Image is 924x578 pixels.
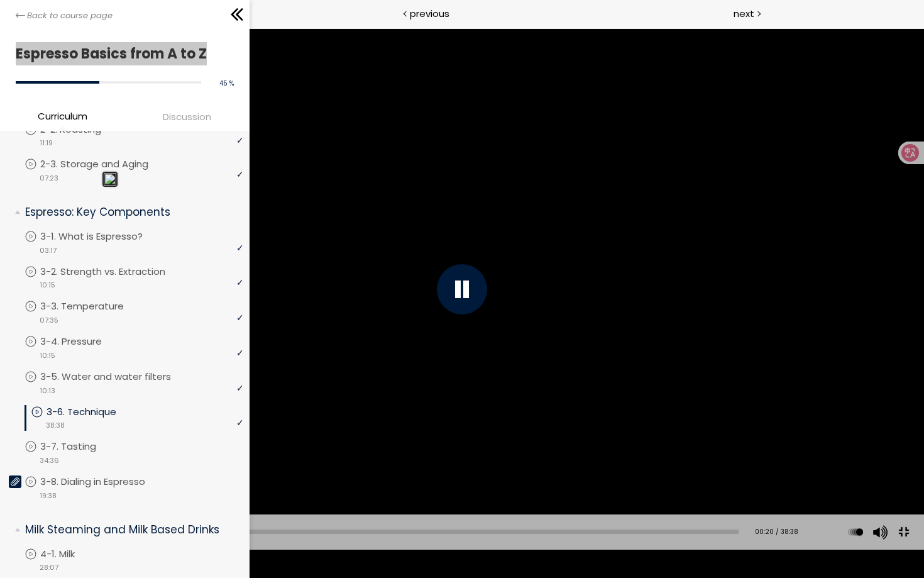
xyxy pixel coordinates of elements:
h1: Espresso Basics from A to Z [16,42,228,65]
a: Back to course page [16,9,113,22]
p: Espresso: Key Components [25,204,234,220]
p: Milk Steaming and Milk Based Drinks [25,522,234,538]
span: 10:13 [40,386,55,396]
p: 2-3. Storage and Aging [40,157,173,171]
span: 10:15 [40,350,55,361]
p: 3-6. Technique [47,405,141,419]
span: 11:19 [40,138,53,148]
p: 3-3. Temperature [40,299,149,313]
span: Discussion [163,109,211,124]
span: 07:35 [40,315,58,326]
span: 07:23 [40,173,58,184]
span: 45 % [219,79,234,88]
button: Play back rate [846,514,865,550]
div: 00:20 [34,508,58,521]
span: 38:38 [46,420,65,431]
p: 3-5. Water and water filters [40,370,196,384]
span: Back to course page [27,9,113,22]
p: 3-4. Pressure [40,335,127,348]
span: 34:36 [40,455,59,466]
span: next [734,6,754,21]
p: 3-1. What is Espresso? [40,230,168,243]
div: Change playback rate [844,514,867,550]
button: Volume [869,514,888,550]
p: 3-7. Tasting [40,440,121,453]
div: 00:20 / 38:38 [750,527,798,537]
span: 10:15 [40,280,55,291]
p: 3-2. Strength vs. Extraction [40,265,190,279]
span: Curriculum [38,109,87,123]
span: 03:17 [40,245,57,256]
span: previous [410,6,449,21]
